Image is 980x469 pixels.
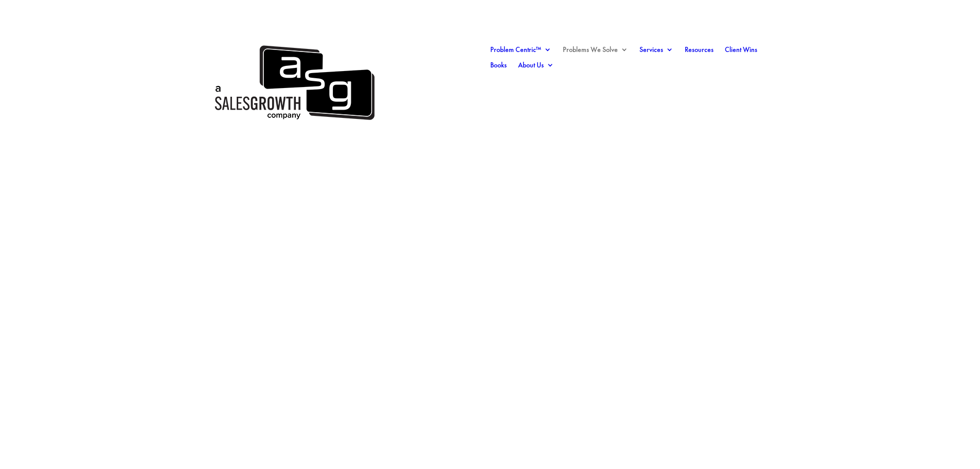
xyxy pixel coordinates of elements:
[212,117,375,126] a: A Sales Growth Company Logo
[518,61,554,73] a: About Us
[639,46,673,57] a: Services
[685,46,714,57] a: Resources
[490,61,507,73] a: Books
[212,42,375,124] img: ASG Co. Logo
[490,46,551,57] a: Problem Centric™
[563,46,628,57] a: Problems We Solve
[725,46,757,57] a: Client Wins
